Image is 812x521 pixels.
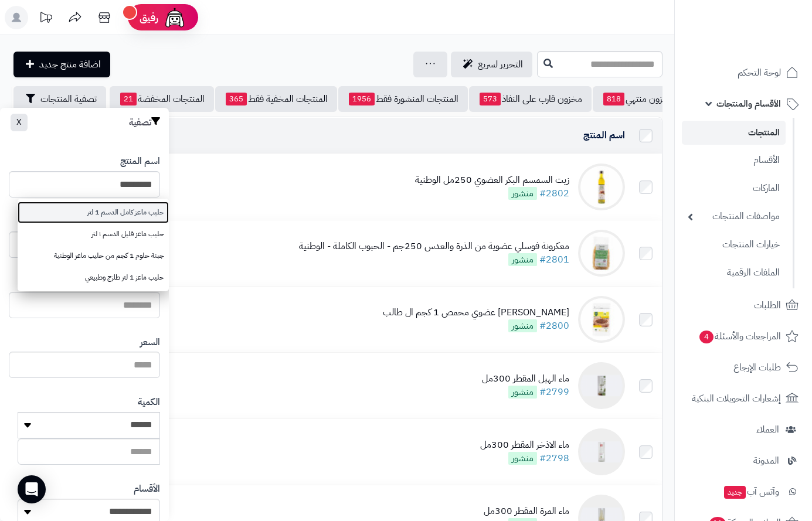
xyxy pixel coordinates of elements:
a: المنتجات المخفية فقط365 [215,86,337,112]
a: #2800 [539,319,569,333]
span: منشور [508,386,537,399]
a: خيارات المنتجات [682,232,786,257]
label: الكمية [138,396,160,409]
span: العملاء [756,421,779,438]
a: حليب ماعز كامل الدسم 1 لتر [18,202,169,223]
a: #2802 [539,186,569,200]
a: التحرير لسريع [451,52,532,77]
span: 365 [226,93,247,105]
span: 818 [603,93,624,105]
span: منشور [508,319,537,332]
img: زيت السمسم البكر العضوي 250مل الوطنية [578,164,625,210]
span: 1956 [349,93,375,105]
span: الأقسام والمنتجات [716,96,781,112]
span: طلبات الإرجاع [733,359,781,376]
a: الطلبات [682,291,805,319]
span: إشعارات التحويلات البنكية [692,390,781,407]
span: التحرير لسريع [478,57,523,71]
img: ai-face.png [163,6,186,29]
a: تحديثات المنصة [31,6,60,32]
span: 573 [480,93,501,105]
span: 21 [120,93,137,105]
span: المدونة [753,452,779,469]
label: اسم المنتج [120,155,160,168]
a: المنتجات [682,121,786,145]
span: رفيق [140,11,158,25]
a: جبنة حلوم 1 كجم من حليب ماعز الوطنية [18,245,169,267]
button: تصفية المنتجات [13,86,106,112]
img: ماء الهيل المقطر 300مل [578,362,625,409]
div: ماء المرة المقطر 300مل [484,505,569,518]
a: العملاء [682,416,805,444]
div: ماء الاذخر المقطر 300مل [480,438,569,452]
div: ماء الهيل المقطر 300مل [482,372,569,386]
a: الملفات الرقمية [682,260,786,285]
a: حليب ماعز 1 لتر طازج وطبيعي [18,267,169,288]
a: الأقسام [682,148,786,173]
div: Open Intercom Messenger [18,475,46,503]
a: حليب ماعز قليل الدسم ١ لتر [18,223,169,245]
a: اضافة منتج جديد [13,52,110,77]
a: إشعارات التحويلات البنكية [682,384,805,413]
span: الطلبات [754,297,781,314]
span: 4 [699,331,714,343]
a: المدونة [682,447,805,475]
a: المنتجات المنشورة فقط1956 [338,86,468,112]
span: منشور [508,187,537,200]
a: #2801 [539,253,569,267]
button: X [11,114,28,131]
span: جديد [724,486,746,499]
a: الماركات [682,176,786,201]
img: شعير عضوي محمص 1 كجم ال طالب [578,296,625,343]
a: #2799 [539,385,569,399]
a: لوحة التحكم [682,59,805,87]
span: المراجعات والأسئلة [698,328,781,345]
a: طلبات الإرجاع [682,353,805,382]
label: الأقسام [134,482,160,496]
span: تصفية المنتجات [40,92,97,106]
a: #2798 [539,451,569,465]
div: معكرونة فوسلي عضوية من الذرة والعدس 250جم - الحبوب الكاملة - الوطنية [299,240,569,253]
img: معكرونة فوسلي عضوية من الذرة والعدس 250جم - الحبوب الكاملة - الوطنية [578,230,625,277]
span: وآتس آب [723,483,779,500]
span: منشور [508,452,537,465]
img: ماء الاذخر المقطر 300مل [578,428,625,475]
a: مخزون قارب على النفاذ573 [469,86,592,112]
a: وآتس آبجديد [682,478,805,506]
div: زيت السمسم البكر العضوي 250مل الوطنية [415,173,569,187]
span: X [16,116,22,128]
h3: تصفية [129,117,160,128]
a: المنتجات المخفضة21 [110,86,214,112]
div: [PERSON_NAME] عضوي محمص 1 كجم ال طالب [383,306,569,319]
a: المراجعات والأسئلة4 [682,322,805,350]
span: لوحة التحكم [738,64,781,81]
a: اسم المنتج [583,128,625,142]
span: منشور [508,253,537,266]
a: مخزون منتهي818 [593,86,683,112]
label: السعر [140,336,160,349]
span: اضافة منتج جديد [39,57,101,71]
a: مواصفات المنتجات [682,204,786,229]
